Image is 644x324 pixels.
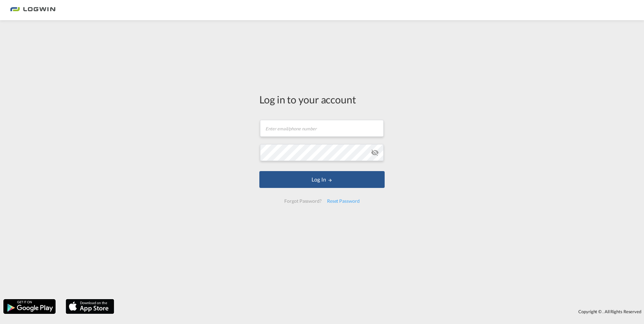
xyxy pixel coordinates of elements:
[3,298,56,315] img: google.png
[282,195,324,207] div: Forgot Password?
[10,3,56,18] img: bc73a0e0d8c111efacd525e4c8ad7d32.png
[371,149,379,157] md-icon: icon-eye-off
[260,120,384,137] input: Enter email/phone number
[259,171,385,188] button: LOGIN
[118,306,644,317] div: Copyright © . All Rights Reserved
[259,92,385,106] div: Log in to your account
[65,298,115,315] img: apple.png
[324,195,362,207] div: Reset Password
